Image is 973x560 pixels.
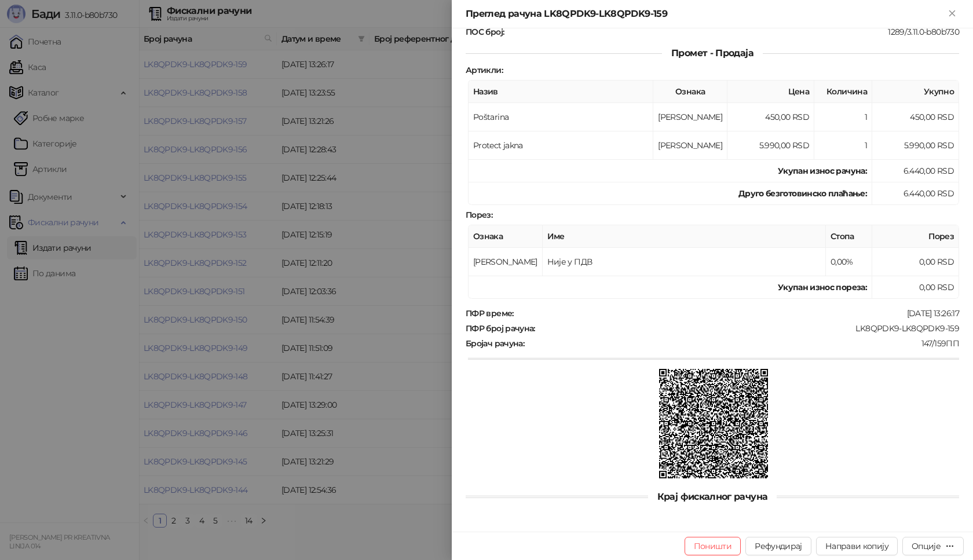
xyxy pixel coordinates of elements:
td: 450,00 RSD [872,103,959,131]
div: 147/159ПП [525,338,960,349]
td: 5.990,00 RSD [727,131,814,160]
strong: ПФР време : [466,308,514,319]
strong: Друго безготовинско плаћање : [738,188,867,199]
span: Направи копију [825,541,888,551]
button: Close [945,7,959,21]
td: 5.990,00 RSD [872,131,959,160]
td: [PERSON_NAME] [469,248,543,276]
button: Опције [902,537,964,555]
th: Порез [872,225,959,248]
th: Цена [727,80,814,103]
strong: Укупан износ пореза: [778,282,867,292]
td: 1 [814,131,872,160]
strong: Порез : [466,210,492,220]
th: Назив [469,80,653,103]
td: [PERSON_NAME] [653,103,727,131]
button: Направи копију [816,537,898,555]
th: Ознака [469,225,543,248]
th: Име [543,225,826,248]
img: QR код [659,369,769,478]
th: Количина [814,80,872,103]
span: Промет - Продаја [662,47,763,58]
td: Није у ПДВ [543,248,826,276]
button: Поништи [685,537,741,555]
th: Стопа [826,225,872,248]
strong: ПФР број рачуна : [466,323,535,334]
div: LK8QPDK9-LK8QPDK9-159 [536,323,960,334]
strong: ПОС број : [466,27,504,37]
td: [PERSON_NAME] [653,131,727,160]
div: Преглед рачуна LK8QPDK9-LK8QPDK9-159 [466,7,945,21]
strong: Укупан износ рачуна : [778,166,867,176]
button: Рефундирај [745,537,811,555]
strong: Артикли : [466,65,503,75]
span: Крај фискалног рачуна [648,491,777,502]
td: 0,00 RSD [872,276,959,299]
td: 6.440,00 RSD [872,182,959,205]
div: Опције [912,541,941,551]
td: Protect jakna [469,131,653,160]
td: Poštarina [469,103,653,131]
div: [DATE] 13:26:17 [515,308,960,319]
strong: Бројач рачуна : [466,338,524,349]
div: 1289/3.11.0-b80b730 [505,27,960,37]
th: Ознака [653,80,727,103]
td: 6.440,00 RSD [872,160,959,182]
td: 0,00% [826,248,872,276]
td: 1 [814,103,872,131]
td: 0,00 RSD [872,248,959,276]
th: Укупно [872,80,959,103]
td: 450,00 RSD [727,103,814,131]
